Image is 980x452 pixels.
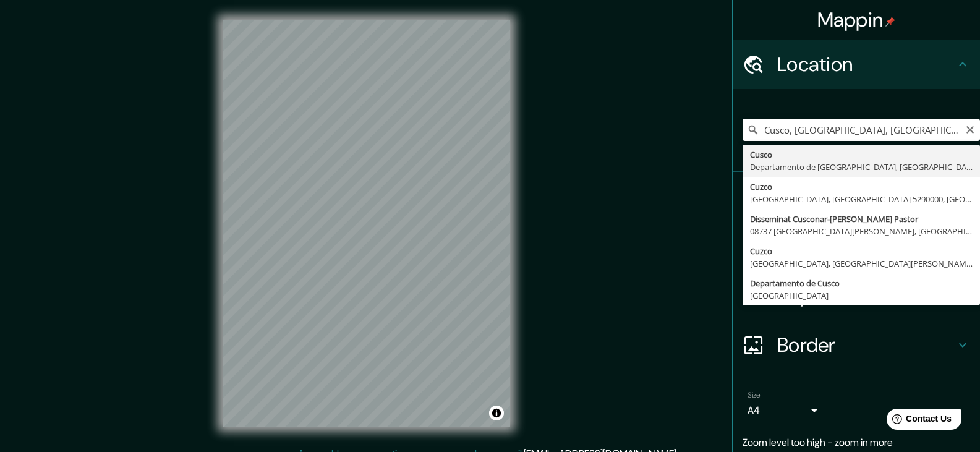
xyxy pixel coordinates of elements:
img: pin-icon.png [885,17,895,27]
div: Cuzco [750,181,973,193]
h4: Mappin [817,7,896,32]
div: Departamento de Cusco [750,277,973,289]
h4: Layout [777,283,955,308]
div: [GEOGRAPHIC_DATA], [GEOGRAPHIC_DATA][PERSON_NAME], [GEOGRAPHIC_DATA] [750,257,973,270]
div: Disseminat Cusconar-[PERSON_NAME] Pastor [750,213,973,225]
button: Toggle attribution [489,406,504,420]
div: Location [733,40,980,89]
div: Cusco [750,148,973,161]
div: [GEOGRAPHIC_DATA], [GEOGRAPHIC_DATA] 5290000, [GEOGRAPHIC_DATA] [750,193,973,205]
h4: Border [777,333,955,357]
div: [GEOGRAPHIC_DATA] [750,289,973,302]
div: 08737 [GEOGRAPHIC_DATA][PERSON_NAME], [GEOGRAPHIC_DATA], [GEOGRAPHIC_DATA] [750,225,973,237]
iframe: Help widget launcher [870,404,966,438]
div: A4 [748,401,822,420]
p: Zoom level too high - zoom in more [743,435,970,450]
div: Layout [733,271,980,320]
div: Border [733,320,980,370]
div: Style [733,221,980,271]
label: Size [748,390,761,401]
h4: Location [777,52,955,77]
div: Cuzco [750,245,973,257]
div: Departamento de [GEOGRAPHIC_DATA], [GEOGRAPHIC_DATA] [750,161,973,173]
div: Pins [733,172,980,221]
canvas: Map [223,20,510,427]
button: Clear [965,123,975,135]
input: Pick your city or area [743,119,980,141]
